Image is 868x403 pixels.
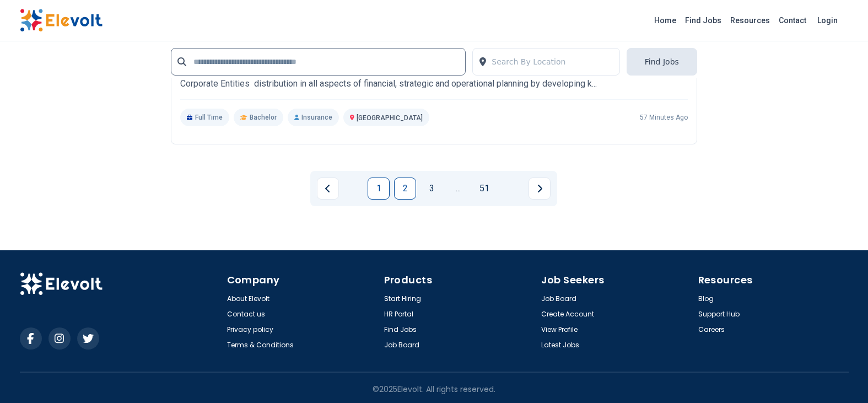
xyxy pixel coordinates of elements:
p: © 2025 Elevolt. All rights reserved. [373,384,495,395]
a: Page 3 [420,178,443,200]
a: Terms & Conditions [227,341,294,350]
a: Find Jobs [681,12,726,29]
img: Elevolt [20,272,103,295]
a: Create Account [541,310,594,319]
a: View Profile [541,325,578,334]
a: About Elevolt [227,294,269,303]
img: Elevolt [20,9,103,32]
p: Insurance [288,109,339,126]
a: Latest Jobs [541,341,579,350]
a: Jump forward [447,178,469,200]
a: Next page [529,178,551,200]
span: [GEOGRAPHIC_DATA] [357,114,423,122]
a: Login [811,9,844,31]
a: Page 1 is your current page [368,178,390,200]
a: Support Hub [698,310,740,319]
a: Privacy policy [227,325,273,334]
a: Resources [726,12,774,29]
a: Home [650,12,681,29]
a: Contact [774,12,811,29]
a: Standard Bank GroupManager, Business Development InsuranceStandard Bank GroupJob Description To u... [180,30,688,126]
span: Bachelor [250,113,277,122]
a: Careers [698,325,725,334]
a: Page 2 [394,178,416,200]
a: HR Portal [384,310,413,319]
p: Full Time [180,109,229,126]
a: Blog [698,294,714,303]
a: Job Board [384,341,419,350]
button: Find Jobs [627,48,697,76]
a: Previous page [317,178,339,200]
ul: Pagination [317,178,551,200]
a: Find Jobs [384,325,417,334]
h4: Company [227,272,378,288]
p: 57 minutes ago [640,113,688,122]
a: Start Hiring [384,294,421,303]
h4: Resources [698,272,849,288]
h4: Products [384,272,535,288]
a: Contact us [227,310,265,319]
a: Job Board [541,294,576,303]
iframe: Chat Widget [813,350,868,403]
a: Page 51 [473,178,495,200]
h4: Job Seekers [541,272,692,288]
